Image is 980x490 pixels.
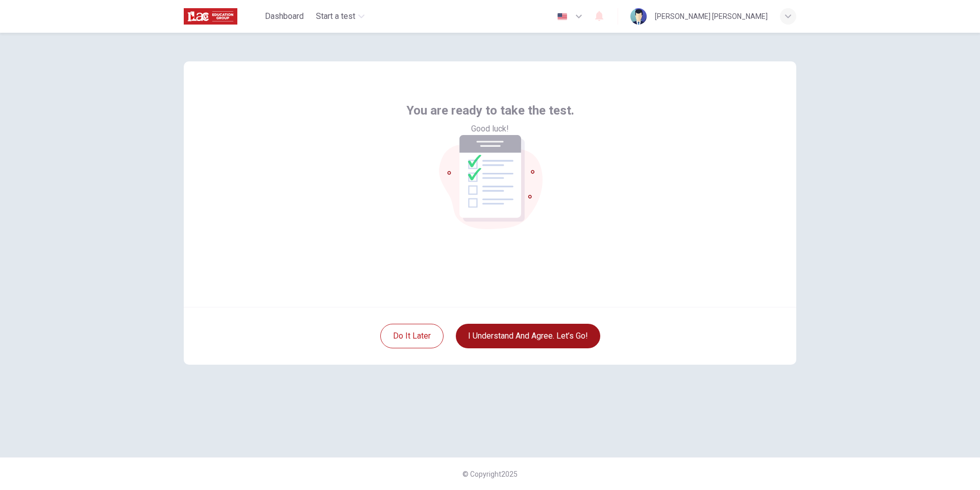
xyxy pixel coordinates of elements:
[184,6,237,27] img: ILAC logo
[630,8,647,25] img: Profile picture
[462,470,518,478] span: © Copyright 2025
[265,10,304,23] span: Dashboard
[406,102,574,119] span: You are ready to take the test.
[556,13,569,20] img: en
[261,7,308,26] button: Dashboard
[456,324,600,348] button: I understand and agree. Let’s go!
[184,6,261,27] a: ILAC logo
[312,7,369,26] button: Start a test
[380,324,444,348] button: Do it later
[316,10,355,23] span: Start a test
[655,10,768,23] div: [PERSON_NAME] [PERSON_NAME]
[471,123,509,135] span: Good luck!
